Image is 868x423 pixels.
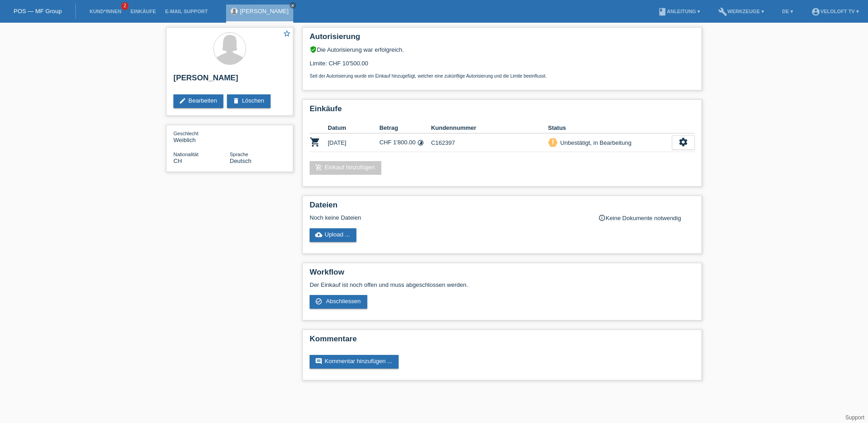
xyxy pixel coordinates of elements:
[326,298,361,305] span: Abschliessen
[283,30,291,39] a: star_border
[310,53,695,79] div: Limite: CHF 10'500.00
[230,152,248,157] span: Sprache
[678,137,688,147] i: settings
[310,295,367,309] a: check_circle_outline Abschliessen
[315,358,322,365] i: comment
[227,94,271,108] a: deleteLöschen
[550,139,556,145] i: priority_high
[653,9,705,14] a: bookAnleitung ▾
[315,164,322,171] i: add_shopping_cart
[807,9,863,14] a: account_circleVeloLoft TV ▾
[121,2,128,10] span: 2
[310,32,695,46] h2: Autorisierung
[173,152,198,157] span: Nationalität
[417,139,424,146] i: Fixe Raten (24 Raten)
[310,46,695,53] div: Die Autorisierung war erfolgreich.
[714,9,769,14] a: buildWerkzeuge ▾
[14,8,62,15] a: POS — MF Group
[310,214,587,221] div: Noch keine Dateien
[845,414,864,421] a: Support
[310,281,695,288] p: Der Einkauf ist noch offen und muss abgeschlossen werden.
[283,30,291,38] i: star_border
[310,74,695,79] p: Seit der Autorisierung wurde ein Einkauf hinzugefügt, welcher eine zukünftige Autorisierung und d...
[310,137,321,148] i: POSP00026962
[310,268,695,281] h2: Workflow
[718,7,727,16] i: build
[315,298,322,305] i: check_circle_outline
[557,138,631,148] div: Unbestätigt, in Bearbeitung
[161,9,212,14] a: E-Mail Support
[811,7,820,16] i: account_circle
[240,8,289,15] a: [PERSON_NAME]
[310,46,317,53] i: verified_user
[173,130,230,143] div: Weiblich
[179,97,186,104] i: edit
[310,334,695,348] h2: Kommentare
[778,9,798,14] a: DE ▾
[328,133,380,152] td: [DATE]
[173,94,223,108] a: editBearbeiten
[548,123,672,133] th: Status
[173,74,286,87] h2: [PERSON_NAME]
[598,214,606,221] i: info_outline
[291,3,295,8] i: close
[310,161,381,175] a: add_shopping_cartEinkauf hinzufügen
[310,201,695,214] h2: Dateien
[290,2,296,9] a: close
[328,123,380,133] th: Datum
[380,123,431,133] th: Betrag
[310,228,356,242] a: cloud_uploadUpload ...
[315,231,322,238] i: cloud_upload
[230,157,252,164] span: Deutsch
[431,123,548,133] th: Kundennummer
[173,131,198,136] span: Geschlecht
[380,133,431,152] td: CHF 1'800.00
[126,9,160,14] a: Einkäufe
[232,97,240,104] i: delete
[310,104,695,118] h2: Einkäufe
[598,214,695,221] div: Keine Dokumente notwendig
[85,9,126,14] a: Kund*innen
[310,355,399,369] a: commentKommentar hinzufügen ...
[173,157,182,164] span: Schweiz
[658,7,667,16] i: book
[431,133,548,152] td: C162397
